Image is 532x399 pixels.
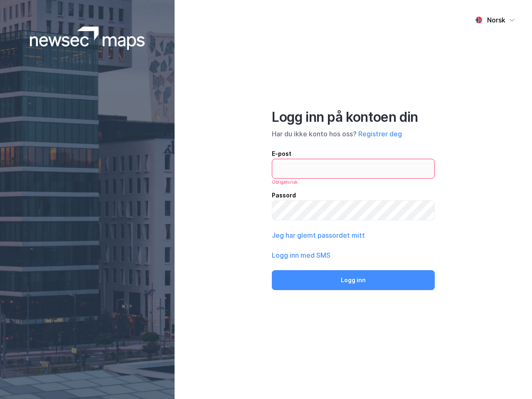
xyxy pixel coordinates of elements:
button: Registrer deg [358,129,402,139]
iframe: Chat Widget [490,359,532,399]
div: Passord [272,190,435,200]
img: logoWhite.bf58a803f64e89776f2b079ca2356427.svg [30,27,145,50]
div: Logg inn på kontoen din [272,109,435,126]
div: Har du ikke konto hos oss? [272,129,435,139]
div: E-post [272,149,435,159]
button: Logg inn [272,270,435,290]
button: Jeg har glemt passordet mitt [272,230,365,240]
button: Logg inn med SMS [272,250,330,260]
div: Norsk [487,15,505,25]
div: Obligatorisk [272,179,435,185]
